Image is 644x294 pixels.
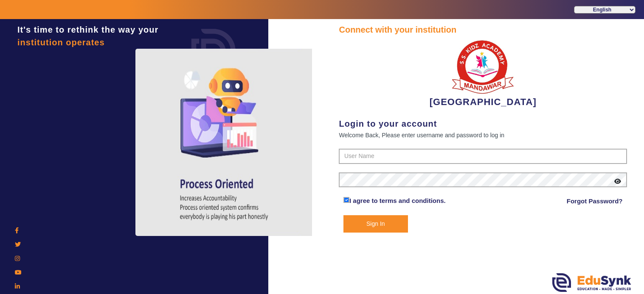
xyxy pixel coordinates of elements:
[339,23,627,36] div: Connect with your institution
[182,19,245,83] img: login.png
[339,130,627,140] div: Welcome Back, Please enter username and password to log in
[339,117,627,130] div: Login to your account
[451,36,515,95] img: b9104f0a-387a-4379-b368-ffa933cda262
[17,38,105,47] span: institution operates
[17,25,158,34] span: It's time to rethink the way your
[567,196,623,206] a: Forgot Password?
[552,273,631,292] img: edusynk.png
[349,197,446,204] a: I agree to terms and conditions.
[343,215,408,233] button: Sign In
[135,49,314,236] img: login4.png
[339,149,627,164] input: User Name
[339,36,627,109] div: [GEOGRAPHIC_DATA]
